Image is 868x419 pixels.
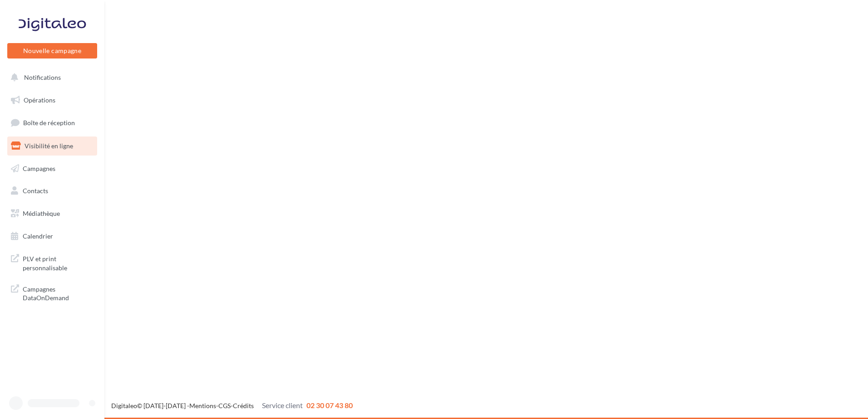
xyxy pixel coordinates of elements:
[23,232,53,240] span: Calendrier
[5,227,99,246] a: Calendrier
[262,401,303,409] span: Service client
[23,253,94,272] span: PLV et print personnalisable
[5,279,99,306] a: Campagnes DataOnDemand
[5,91,99,110] a: Opérations
[24,96,55,104] span: Opérations
[5,181,99,200] a: Contacts
[23,283,94,302] span: Campagnes DataOnDemand
[5,249,99,276] a: PLV et print personnalisable
[23,164,55,172] span: Campagnes
[5,159,99,178] a: Campagnes
[306,401,353,409] span: 02 30 07 43 80
[23,119,75,127] span: Boîte de réception
[5,136,99,156] a: Visibilité en ligne
[233,402,254,409] a: Crédits
[25,142,73,150] span: Visibilité en ligne
[218,402,231,409] a: CGS
[5,68,95,87] button: Notifications
[23,209,60,217] span: Médiathèque
[23,187,48,195] span: Contacts
[5,204,99,223] a: Médiathèque
[189,402,216,409] a: Mentions
[111,402,137,409] a: Digitaleo
[5,113,99,132] a: Boîte de réception
[24,73,61,81] span: Notifications
[7,43,97,58] button: Nouvelle campagne
[111,402,353,409] span: © [DATE]-[DATE] - - -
